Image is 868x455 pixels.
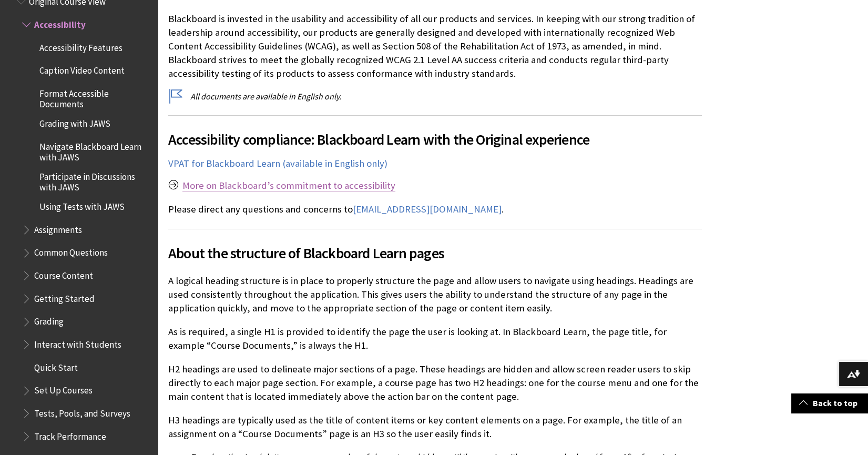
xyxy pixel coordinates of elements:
[168,274,702,316] p: A logical heading structure is in place to properly structure the page and allow users to navigat...
[168,325,702,352] p: As is required, a single H1 is provided to identify the page the user is looking at. In Blackboar...
[34,290,95,304] span: Getting Started
[39,39,122,53] span: Accessibility Features
[168,203,702,216] p: Please direct any questions and concerns to .
[34,382,93,396] span: Set Up Courses
[34,405,130,419] span: Tests, Pools, and Surveys
[39,138,150,163] span: Navigate Blackboard Learn with JAWS
[34,359,78,373] span: Quick Start
[168,242,702,264] span: About the structure of Blackboard Learn pages
[791,393,868,413] a: Back to top
[34,428,106,442] span: Track Performance
[39,85,150,109] span: Format Accessible Documents
[168,157,387,170] a: VPAT for Blackboard Learn (available in English only)
[39,115,110,129] span: Grading with JAWS
[182,179,395,192] a: More on Blackboard’s commitment to accessibility
[168,413,702,441] p: H3 headings are typically used as the title of content items or key content elements on a page. F...
[39,62,125,76] span: Caption Video Content
[34,16,86,30] span: Accessibility
[34,313,64,327] span: Grading
[168,90,702,102] p: All documents are available in English only.
[34,267,93,281] span: Course Content
[34,221,82,235] span: Assignments
[353,203,502,216] a: [EMAIL_ADDRESS][DOMAIN_NAME]
[168,362,702,404] p: H2 headings are used to delineate major sections of a page. These headings are hidden and allow s...
[39,168,150,193] span: Participate in Discussions with JAWS
[34,336,121,350] span: Interact with Students
[39,198,125,212] span: Using Tests with JAWS
[34,244,108,258] span: Common Questions
[168,12,702,81] p: Blackboard is invested in the usability and accessibility of all our products and services. In ke...
[168,128,702,150] span: Accessibility compliance: Blackboard Learn with the Original experience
